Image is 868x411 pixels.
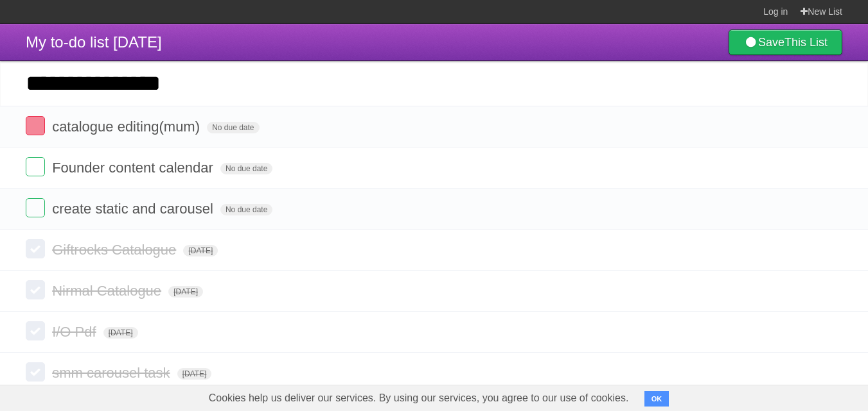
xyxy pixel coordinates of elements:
span: create static and carousel [52,201,217,217]
span: catalogue editing(mum) [52,119,203,135]
label: Done [26,362,45,382]
label: Done [26,321,45,340]
span: smm carousel task [52,365,173,381]
span: Giftrocks Catalogue [52,242,179,258]
span: I/O Pdf [52,324,99,340]
span: Cookies help us deliver our services. By using our services, you agree to our use of cookies. [196,385,642,411]
span: Founder content calendar [52,160,217,176]
span: [DATE] [168,286,203,298]
label: Done [26,198,45,217]
span: My to-do list [DATE] [26,33,162,51]
label: Done [26,239,45,258]
b: This List [784,36,828,49]
label: Done [26,280,45,299]
span: [DATE] [183,245,218,256]
span: No due date [220,204,272,215]
span: Nirmal Catalogue [52,283,164,299]
a: SaveThis List [729,29,842,55]
label: Done [26,157,45,176]
span: No due date [207,122,259,133]
span: [DATE] [103,327,138,339]
label: Done [26,116,45,135]
button: OK [644,391,669,407]
span: No due date [220,163,272,174]
span: [DATE] [177,368,212,380]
